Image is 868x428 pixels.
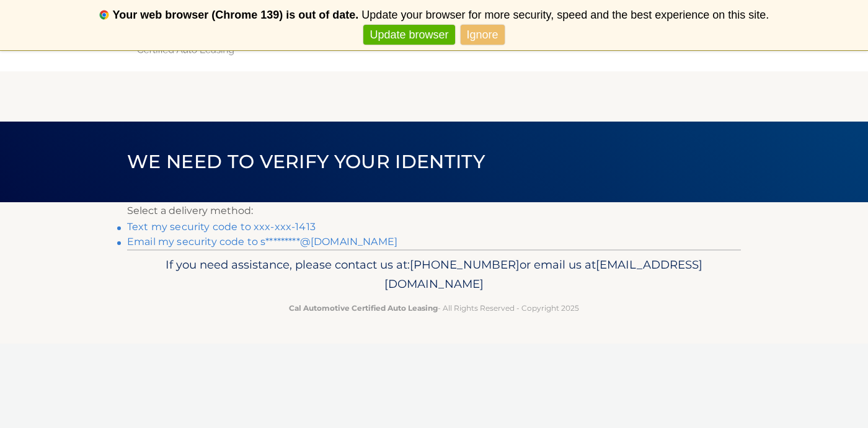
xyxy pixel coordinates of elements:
b: Your web browser (Chrome 139) is out of date. [113,9,359,21]
strong: Cal Automotive Certified Auto Leasing [289,303,438,313]
p: If you need assistance, please contact us at: or email us at [135,255,733,295]
p: Select a delivery method: [127,202,741,220]
a: Text my security code to xxx-xxx-1413 [127,221,316,233]
span: We need to verify your identity [127,150,485,173]
a: Update browser [363,25,454,45]
a: Ignore [461,25,505,45]
span: Update your browser for more security, speed and the best experience on this site. [361,9,769,21]
p: - All Rights Reserved - Copyright 2025 [135,301,733,314]
a: Email my security code to s*********@[DOMAIN_NAME] [127,236,397,247]
span: [PHONE_NUMBER] [410,257,520,272]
